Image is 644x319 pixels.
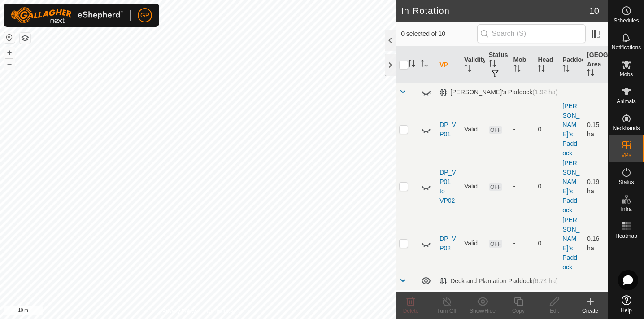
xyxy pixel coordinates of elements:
th: VP [436,47,461,83]
td: 0.15 ha [583,101,608,158]
td: 0 [534,215,559,272]
p-sorticon: Activate to sort [408,61,415,68]
span: Help [621,308,632,313]
span: Status [618,179,634,185]
img: Gallagher Logo [11,7,123,23]
th: Paddock [559,47,583,83]
a: DP_VP01 [439,121,456,138]
span: GP [140,11,149,20]
div: - [513,239,531,248]
td: 0.19 ha [583,158,608,215]
td: 0 [534,158,559,215]
div: - [513,125,531,134]
p-sorticon: Activate to sort [513,66,521,73]
td: 0.16 ha [583,215,608,272]
p-sorticon: Activate to sort [421,61,428,68]
th: Validity [461,47,485,83]
span: VPs [621,153,631,158]
div: Deck and Plantation Paddock [439,277,558,285]
td: 0 [534,101,559,158]
div: Create [572,307,608,315]
span: 0 selected of 10 [401,29,477,39]
span: (1.92 ha) [532,88,557,96]
a: DP_VP02 [439,235,456,252]
span: Animals [617,99,636,104]
div: Edit [536,307,572,315]
h2: In Rotation [401,5,589,16]
input: Search (S) [477,24,586,43]
div: [PERSON_NAME]'s Paddock [439,88,557,96]
a: Help [609,292,644,317]
span: OFF [489,183,502,191]
a: Contact Us [207,307,233,315]
td: Valid [461,158,485,215]
span: (6.74 ha) [533,277,558,284]
span: 10 [589,4,599,17]
p-sorticon: Activate to sort [464,66,471,73]
p-sorticon: Activate to sort [538,66,545,73]
span: Schedules [614,18,639,23]
span: Delete [403,308,419,314]
th: [GEOGRAPHIC_DATA] Area [583,47,608,83]
a: [PERSON_NAME]'s Paddock [562,159,579,214]
button: Reset Map [4,32,15,43]
span: OFF [489,126,502,134]
p-sorticon: Activate to sort [489,61,496,68]
span: Infra [621,206,631,212]
a: [PERSON_NAME]'s Paddock [562,216,579,271]
button: + [4,47,15,58]
th: Status [485,47,510,83]
td: Valid [461,215,485,272]
a: DP_VP01 to VP02 [439,169,456,204]
span: Heatmap [615,233,637,239]
div: Copy [500,307,536,315]
p-sorticon: Activate to sort [562,66,570,73]
span: Neckbands [613,126,640,131]
div: - [513,182,531,191]
a: Privacy Policy [162,307,196,315]
button: – [4,59,15,70]
span: OFF [489,240,502,248]
button: Map Layers [20,33,30,44]
div: Turn Off [429,307,465,315]
a: [PERSON_NAME]'s Paddock [562,102,579,157]
span: Mobs [620,72,633,77]
th: Mob [510,47,535,83]
div: Show/Hide [465,307,500,315]
th: Head [534,47,559,83]
p-sorticon: Activate to sort [587,70,594,78]
td: Valid [461,101,485,158]
span: Notifications [612,45,641,50]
